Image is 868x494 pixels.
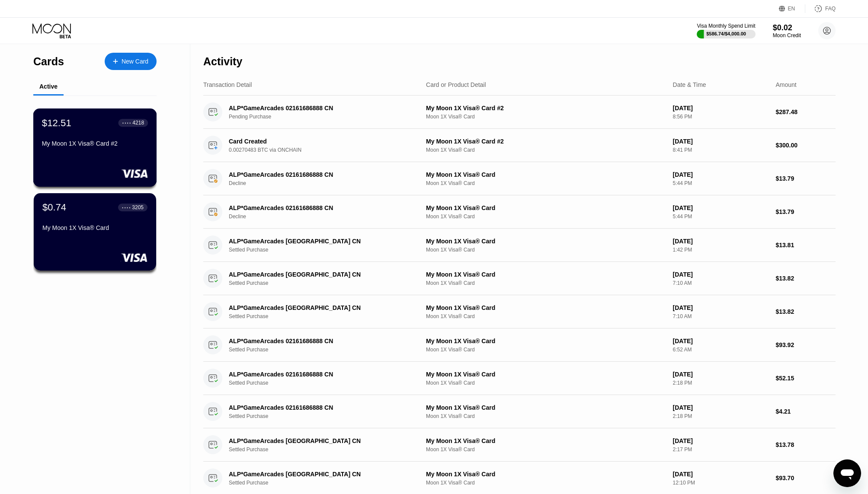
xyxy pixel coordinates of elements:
[229,446,423,453] div: Settled Purchase
[426,81,486,88] div: Card or Product Detail
[697,23,755,38] div: Visa Monthly Spend Limit$586.74/$4,000.00
[203,262,836,295] div: ALP*GameArcades [GEOGRAPHIC_DATA] CNSettled PurchaseMy Moon 1X Visa® CardMoon 1X Visa® Card[DATE]...
[673,238,769,245] div: [DATE]
[673,446,769,453] div: 2:17 PM
[833,459,861,487] iframe: Button to launch messaging window
[426,214,666,220] div: Moon 1X Visa® Card
[229,338,410,344] div: ALP*GameArcades 02161686888 CN
[34,109,156,186] div: $12.51● ● ● ●4218My Moon 1X Visa® Card #2
[426,105,666,112] div: My Moon 1X Visa® Card #2
[229,404,410,411] div: ALP*GameArcades 02161686888 CN
[42,224,147,231] div: My Moon 1X Visa® Card
[673,338,769,344] div: [DATE]
[42,140,148,147] div: My Moon 1X Visa® Card #2
[203,328,836,362] div: ALP*GameArcades 02161686888 CNSettled PurchaseMy Moon 1X Visa® CardMoon 1X Visa® Card[DATE]6:52 A...
[426,271,666,278] div: My Moon 1X Visa® Card
[673,471,769,478] div: [DATE]
[229,347,423,353] div: Settled Purchase
[229,271,410,278] div: ALP*GameArcades [GEOGRAPHIC_DATA] CN
[788,6,795,12] div: EN
[229,105,410,112] div: ALP*GameArcades 02161686888 CN
[426,204,666,211] div: My Moon 1X Visa® Card
[426,280,666,286] div: Moon 1X Visa® Card
[673,347,769,353] div: 6:52 AM
[229,204,410,211] div: ALP*GameArcades 02161686888 CN
[229,238,410,245] div: ALP*GameArcades [GEOGRAPHIC_DATA] CN
[426,437,666,444] div: My Moon 1X Visa® Card
[426,380,666,386] div: Moon 1X Visa® Card
[229,214,423,220] div: Decline
[426,304,666,311] div: My Moon 1X Visa® Card
[775,375,836,382] div: $52.15
[122,58,148,65] div: New Card
[426,138,666,145] div: My Moon 1X Visa® Card #2
[706,31,746,36] div: $586.74 / $4,000.00
[426,147,666,153] div: Moon 1X Visa® Card
[426,114,666,120] div: Moon 1X Visa® Card
[42,202,66,213] div: $0.74
[426,404,666,411] div: My Moon 1X Visa® Card
[673,404,769,411] div: [DATE]
[775,408,836,415] div: $4.21
[775,208,836,215] div: $13.79
[426,338,666,344] div: My Moon 1X Visa® Card
[229,171,410,178] div: ALP*GameArcades 02161686888 CN
[673,313,769,319] div: 7:10 AM
[203,96,836,129] div: ALP*GameArcades 02161686888 CNPending PurchaseMy Moon 1X Visa® Card #2Moon 1X Visa® Card[DATE]8:5...
[779,4,805,13] div: EN
[426,413,666,419] div: Moon 1X Visa® Card
[203,295,836,328] div: ALP*GameArcades [GEOGRAPHIC_DATA] CNSettled PurchaseMy Moon 1X Visa® CardMoon 1X Visa® Card[DATE]...
[203,229,836,262] div: ALP*GameArcades [GEOGRAPHIC_DATA] CNSettled PurchaseMy Moon 1X Visa® CardMoon 1X Visa® Card[DATE]...
[673,437,769,444] div: [DATE]
[426,247,666,253] div: Moon 1X Visa® Card
[42,117,71,128] div: $12.51
[775,441,836,448] div: $13.78
[775,275,836,282] div: $13.82
[203,362,836,395] div: ALP*GameArcades 02161686888 CNSettled PurchaseMy Moon 1X Visa® CardMoon 1X Visa® Card[DATE]2:18 P...
[673,304,769,311] div: [DATE]
[34,193,156,271] div: $0.74● ● ● ●3205My Moon 1X Visa® Card
[229,280,423,286] div: Settled Purchase
[229,313,423,319] div: Settled Purchase
[229,480,423,486] div: Settled Purchase
[775,175,836,182] div: $13.79
[673,81,706,88] div: Date & Time
[229,114,423,120] div: Pending Purchase
[426,371,666,378] div: My Moon 1X Visa® Card
[229,437,410,444] div: ALP*GameArcades [GEOGRAPHIC_DATA] CN
[825,6,836,12] div: FAQ
[773,23,801,32] div: $0.02
[105,53,157,70] div: New Card
[775,81,796,88] div: Amount
[229,147,423,153] div: 0.00270483 BTC via ONCHAIN
[203,162,836,195] div: ALP*GameArcades 02161686888 CNDeclineMy Moon 1X Visa® CardMoon 1X Visa® Card[DATE]5:44 PM$13.79
[673,380,769,386] div: 2:18 PM
[673,480,769,486] div: 12:10 PM
[203,395,836,428] div: ALP*GameArcades 02161686888 CNSettled PurchaseMy Moon 1X Visa® CardMoon 1X Visa® Card[DATE]2:18 P...
[229,380,423,386] div: Settled Purchase
[805,4,836,13] div: FAQ
[39,83,58,90] div: Active
[673,271,769,278] div: [DATE]
[773,32,801,38] div: Moon Credit
[132,204,144,210] div: 3205
[229,304,410,311] div: ALP*GameArcades [GEOGRAPHIC_DATA] CN
[203,81,252,88] div: Transaction Detail
[673,214,769,220] div: 5:44 PM
[203,55,242,68] div: Activity
[229,138,410,145] div: Card Created
[673,171,769,178] div: [DATE]
[33,55,64,68] div: Cards
[775,142,836,149] div: $300.00
[775,242,836,249] div: $13.81
[426,480,666,486] div: Moon 1X Visa® Card
[773,23,801,38] div: $0.02Moon Credit
[229,413,423,419] div: Settled Purchase
[229,371,410,378] div: ALP*GameArcades 02161686888 CN
[673,204,769,211] div: [DATE]
[673,247,769,253] div: 1:42 PM
[426,446,666,453] div: Moon 1X Visa® Card
[673,105,769,112] div: [DATE]
[697,23,755,29] div: Visa Monthly Spend Limit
